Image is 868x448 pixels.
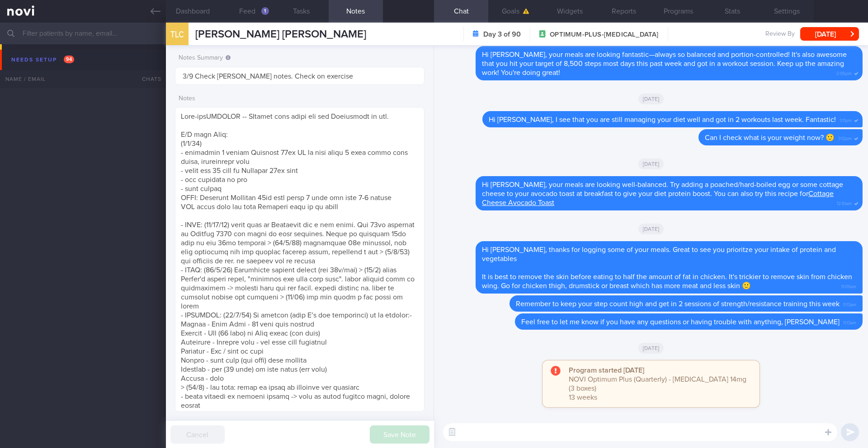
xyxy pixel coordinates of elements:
[64,56,74,63] span: 94
[569,394,597,401] span: 13 weeks
[516,300,840,308] span: Remember to keep your step count high and get in 2 sessions of strength/resistance training this ...
[638,343,664,354] span: [DATE]
[483,30,521,39] strong: Day 3 of 90
[800,27,859,41] button: [DATE]
[841,281,856,290] span: 11:09am
[482,51,847,76] span: Hi [PERSON_NAME], your meals are looking fantastic—always so balanced and portion-controlled! It'...
[838,133,852,142] span: 3:12pm
[261,7,269,15] div: 1
[482,273,852,289] span: It is best to remove the skin before eating to half the amount of fat in chicken. It's trickier t...
[837,198,852,207] span: 12:10am
[521,318,840,326] span: Feel free to let me know if you have any questions or having trouble with anything, [PERSON_NAME]
[179,54,421,62] label: Notes Summary
[569,367,644,374] strong: Program started [DATE]
[569,376,746,392] span: NOVI Optimum Plus (Quarterly) - [MEDICAL_DATA] 14mg (3 boxes)
[638,159,664,169] span: [DATE]
[843,317,856,326] span: 11:13am
[638,224,664,234] span: [DATE]
[705,134,835,141] span: Can I check what is your weight now? 🙂
[843,299,856,308] span: 11:13am
[179,95,421,103] label: Notes
[482,246,836,262] span: Hi [PERSON_NAME], thanks for logging some of your meals. Great to see you prioritze your intake o...
[195,29,366,40] span: [PERSON_NAME] [PERSON_NAME]
[164,17,191,52] div: TLC
[638,93,664,104] span: [DATE]
[489,116,836,123] span: Hi [PERSON_NAME], I see that you are still managing your diet well and got in 2 workouts last wee...
[130,70,166,88] div: Chats
[840,115,852,124] span: 3:11pm
[550,30,658,39] span: OPTIMUM-PLUS-[MEDICAL_DATA]
[9,54,76,66] div: Needs setup
[836,68,852,77] span: 2:05pm
[482,181,843,206] span: Hi [PERSON_NAME], your meals are looking well-balanced. Try adding a poached/hard-boiled egg or s...
[765,30,795,38] span: Review By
